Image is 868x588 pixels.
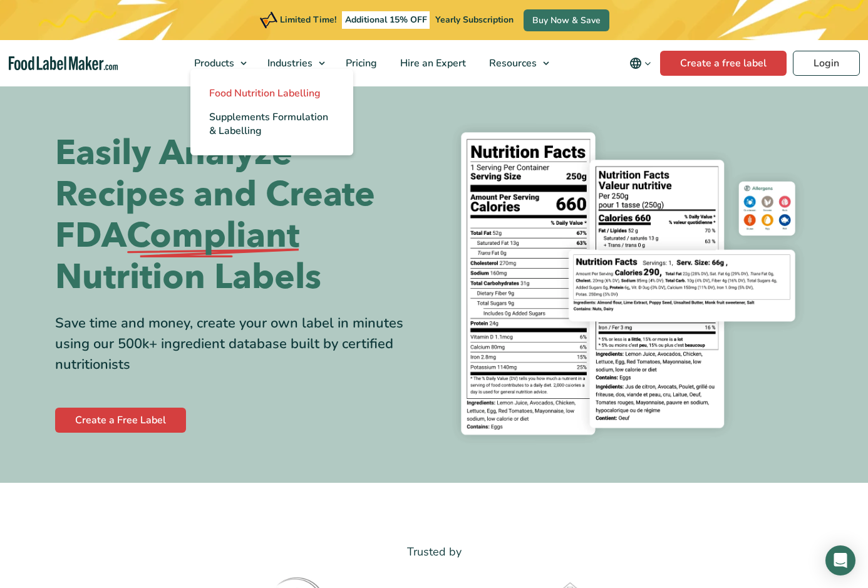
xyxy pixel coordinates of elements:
a: Hire an Expert [389,40,475,86]
div: Save time and money, create your own label in minutes using our 500k+ ingredient database built b... [55,313,425,375]
p: Trusted by [55,543,813,561]
span: Yearly Subscription [435,14,514,26]
a: Resources [478,40,555,86]
a: Food Nutrition Labelling [190,81,353,105]
a: Buy Now & Save [524,9,609,31]
span: Limited Time! [280,14,336,26]
span: Hire an Expert [396,56,467,70]
span: Supplements Formulation & Labelling [209,110,328,138]
a: Food Label Maker homepage [9,56,118,71]
a: Products [183,40,253,86]
span: Additional 15% OFF [342,11,430,29]
span: Compliant [127,215,299,257]
span: Food Nutrition Labelling [209,86,321,100]
a: Create a free label [660,51,787,76]
a: Supplements Formulation & Labelling [190,105,353,143]
span: Industries [264,56,314,70]
h1: Easily Analyze Recipes and Create FDA Nutrition Labels [55,133,425,298]
button: Change language [621,51,660,76]
a: Create a Free Label [55,408,186,433]
div: Open Intercom Messenger [825,545,855,575]
span: Products [190,56,235,70]
span: Resources [485,56,538,70]
span: Pricing [342,56,378,70]
a: Login [793,51,860,76]
a: Industries [256,40,331,86]
a: Pricing [334,40,386,86]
